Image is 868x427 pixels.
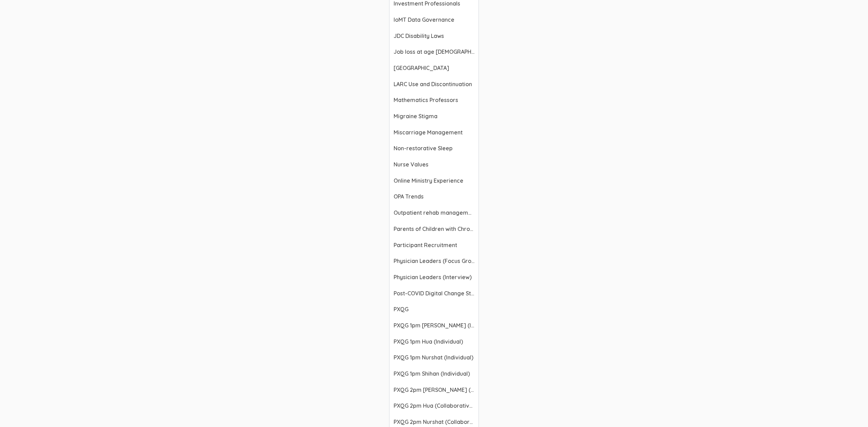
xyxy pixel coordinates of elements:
[394,80,474,88] span: LARC Use and Discontinuation
[394,112,474,120] span: Migraine Stigma
[389,205,479,222] a: Outpatient rehab management of no shows and cancellations
[394,144,474,152] span: Non-restorative Sleep
[389,398,479,415] a: PXQG 2pm Hua (Collaborative)
[394,64,474,72] span: [GEOGRAPHIC_DATA]
[394,273,474,281] span: Physician Leaders (Interview)
[394,225,474,233] span: Parents of Children with Chronic Conditions
[389,173,479,190] a: Online Ministry Experience
[389,93,479,109] a: Mathematics Professors
[394,289,474,297] span: Post-COVID Digital Change Strategies
[389,238,479,254] a: Participant Recruitment
[389,334,479,350] a: PXQG 1pm Hua (Individual)
[394,418,474,426] span: PXQG 2pm Nurshat (Collaborative)
[389,366,479,383] a: PXQG 1pm Shihan (Individual)
[394,32,474,40] span: JDC Disability Laws
[389,12,479,29] a: IoMT Data Governance
[394,402,474,410] span: PXQG 2pm Hua (Collaborative)
[389,157,479,173] a: Nurse Values
[389,222,479,238] a: Parents of Children with Chronic Conditions
[389,318,479,334] a: PXQG 1pm [PERSON_NAME] (Individual)
[389,44,479,61] a: Job loss at age [DEMOGRAPHIC_DATA]+
[389,29,479,45] a: JDC Disability Laws
[394,161,474,169] span: Nurse Values
[394,370,474,378] span: PXQG 1pm Shihan (Individual)
[394,305,474,313] span: PXQG
[394,241,474,249] span: Participant Recruitment
[389,302,479,318] a: PXQG
[394,129,474,136] span: Miscarriage Management
[389,286,479,302] a: Post-COVID Digital Change Strategies
[389,61,479,77] a: [GEOGRAPHIC_DATA]
[394,338,474,346] span: PXQG 1pm Hua (Individual)
[833,394,868,427] iframe: Chat Widget
[394,177,474,185] span: Online Ministry Experience
[394,257,474,265] span: Physician Leaders (Focus Group)
[394,209,474,217] span: Outpatient rehab management of no shows and cancellations
[394,96,474,104] span: Mathematics Professors
[389,109,479,125] a: Migraine Stigma
[394,322,474,329] span: PXQG 1pm [PERSON_NAME] (Individual)
[394,193,474,201] span: OPA Trends
[394,16,474,24] span: IoMT Data Governance
[389,270,479,286] a: Physician Leaders (Interview)
[389,254,479,270] a: Physician Leaders (Focus Group)
[389,350,479,366] a: PXQG 1pm Nurshat (Individual)
[389,77,479,93] a: LARC Use and Discontinuation
[389,189,479,205] a: OPA Trends
[394,354,474,362] span: PXQG 1pm Nurshat (Individual)
[394,48,474,56] span: Job loss at age [DEMOGRAPHIC_DATA]+
[389,383,479,399] a: PXQG 2pm [PERSON_NAME] (Collaborative)
[389,125,479,141] a: Miscarriage Management
[389,141,479,157] a: Non-restorative Sleep
[394,386,474,394] span: PXQG 2pm [PERSON_NAME] (Collaborative)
